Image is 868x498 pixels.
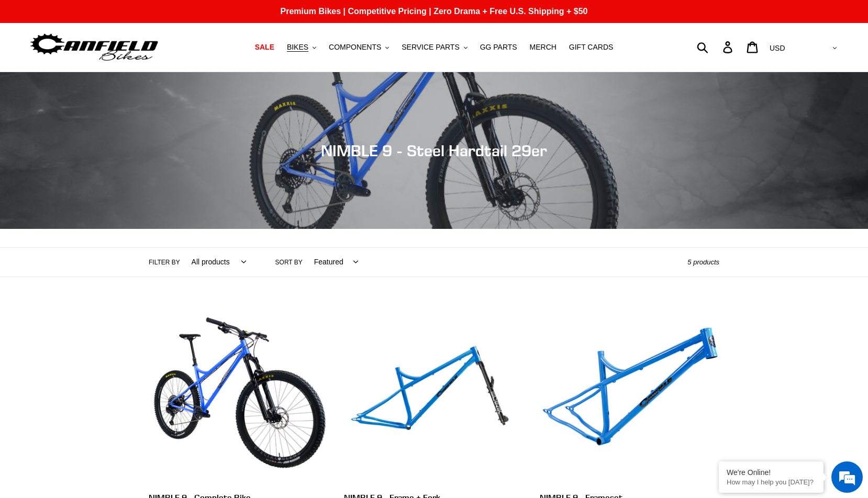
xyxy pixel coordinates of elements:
a: MERCH [525,40,562,54]
span: COMPONENTS [329,43,381,52]
input: Search [703,36,729,59]
div: We're Online! [727,468,816,477]
img: Canfield Bikes [29,31,160,64]
span: GIFT CARDS [569,43,614,52]
a: GG PARTS [475,40,522,54]
button: COMPONENTS [324,40,394,54]
span: BIKES [287,43,308,52]
label: Filter by [149,258,180,267]
span: 5 products [687,258,719,266]
p: How may I help you today? [727,478,816,486]
span: MERCH [530,43,557,52]
span: SERVICE PARTS [402,43,459,52]
a: GIFT CARDS [564,40,619,54]
span: SALE [255,43,274,52]
button: BIKES [282,40,321,54]
span: GG PARTS [480,43,517,52]
button: SERVICE PARTS [396,40,472,54]
span: NIMBLE 9 - Steel Hardtail 29er [321,141,547,160]
a: SALE [250,40,280,54]
label: Sort by [275,258,303,267]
